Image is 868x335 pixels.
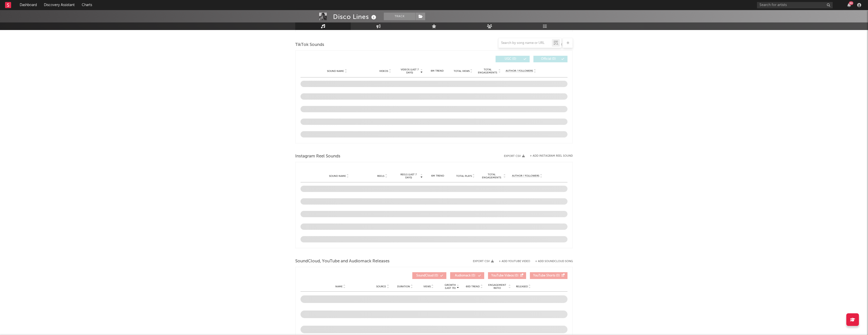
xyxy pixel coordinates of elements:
[454,70,470,73] span: Total Views
[533,56,567,62] button: Official(0)
[530,272,567,279] button: YouTube Shorts(0)
[425,174,450,178] div: 6M Trend
[335,285,343,288] span: Name
[423,285,431,288] span: Views
[455,274,471,277] span: Audiomack
[445,284,456,287] p: Growth
[453,274,477,277] span: ( 0 )
[533,274,560,277] span: ( 0 )
[481,173,503,179] span: Total Engagements
[416,274,439,277] span: ( 0 )
[847,3,851,7] button: 89
[494,260,530,263] div: + Add YouTube Video
[397,285,410,288] span: Duration
[416,274,433,277] span: SoundCloud
[379,70,388,73] span: Videos
[516,285,528,288] span: Released
[412,272,446,279] button: SoundCloud(0)
[425,69,449,73] div: 6M Trend
[499,260,530,263] button: + Add YouTube Video
[399,68,420,74] span: Videos (last 7 days)
[450,272,484,279] button: Audiomack(0)
[849,1,853,5] div: 89
[530,155,573,157] button: + Add Instagram Reel Sound
[533,274,555,277] span: YouTube Shorts
[397,173,420,179] span: Reels (last 7 days)
[477,68,498,74] span: Total Engagements
[506,69,533,73] span: Author / Followers
[504,155,525,158] button: Export CSV
[499,41,552,45] input: Search by song name or URL
[377,175,384,178] span: Reels
[512,174,539,178] span: Author / Followers
[757,2,833,8] input: Search for artists
[530,260,573,263] button: + Add SoundCloud Song
[535,260,573,263] button: + Add SoundCloud Song
[499,58,522,61] span: UGC ( 0 )
[491,274,514,277] span: YouTube Videos
[384,13,415,20] button: Track
[488,272,526,279] button: YouTube Videos(0)
[295,258,390,264] span: SoundCloud, YouTube and Audiomack Releases
[295,153,340,159] span: Instagram Reel Sounds
[327,70,344,73] span: Sound Name
[445,287,456,290] p: (Last 7d)
[473,260,494,263] button: Export CSV
[466,285,480,288] span: 60D Trend
[333,13,377,21] div: Disco Lines
[491,274,519,277] span: ( 0 )
[496,56,530,62] button: UGC(0)
[487,284,508,290] span: Engagement Ratio
[525,155,573,157] div: + Add Instagram Reel Sound
[329,175,346,178] span: Sound Name
[376,285,386,288] span: Source
[456,175,472,178] span: Total Plays
[537,58,560,61] span: Official ( 0 )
